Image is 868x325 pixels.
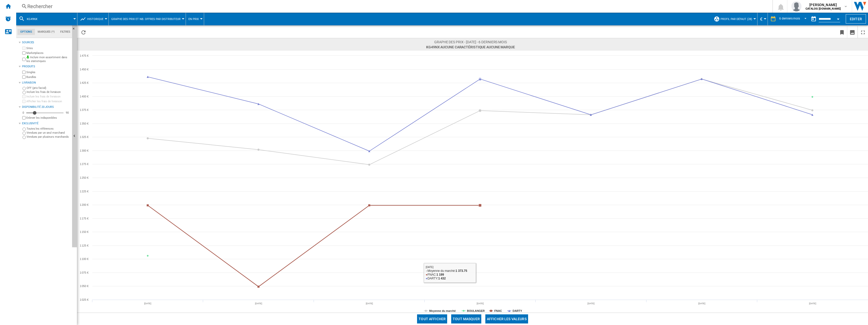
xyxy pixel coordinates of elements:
[255,302,262,305] tspan: [DATE]
[19,13,75,25] div: KG49NX
[87,17,103,21] span: Historique
[80,135,89,138] tspan: 1 325 €
[22,65,70,69] div: Produits
[80,230,89,233] tspan: 1 150 €
[417,314,447,323] button: Tout afficher
[721,17,752,21] span: Profil par défaut (28)
[23,91,26,94] input: Inclure les frais de livraison
[80,271,89,274] tspan: 1 075 €
[22,81,70,85] div: Livraison
[22,116,26,119] input: Afficher les frais de livraison
[80,54,89,57] tspan: 1 475 €
[22,47,26,50] input: Sites
[806,7,841,10] b: CATALOG [DOMAIN_NAME]
[26,75,70,79] label: Bundles
[451,314,481,323] button: Tout masquer
[760,13,765,25] button: €
[26,110,63,115] md-slider: Disponibilité
[72,25,78,34] button: Masquer
[426,45,515,50] span: KG49NX Aucune caractéristique Aucune marque
[21,111,25,115] div: 0
[467,309,485,312] tspan: BOULANGER
[80,203,89,206] tspan: 1 200 €
[779,17,800,20] div: 6 derniers mois
[714,13,755,25] div: Profil par défaut (28)
[23,136,26,139] input: Vendues par plusieurs marchands
[806,2,841,7] span: [PERSON_NAME]
[366,302,373,305] tspan: [DATE]
[429,309,456,312] tspan: Moyenne du marché
[80,217,89,220] tspan: 1 175 €
[80,257,89,260] tspan: 1 100 €
[27,3,759,10] div: Rechercher
[22,56,26,63] input: Inclure mon assortiment dans les statistiques
[80,149,89,152] tspan: 1 300 €
[27,127,70,131] label: Toutes les références
[27,17,37,21] span: KG49NX
[477,302,484,305] tspan: [DATE]
[22,95,26,98] input: Inclure les frais de livraison
[791,1,801,11] img: profile.jpg
[22,51,26,55] input: Marketplaces
[26,55,70,63] label: Inclure mon assortiment dans les statistiques
[837,26,847,38] button: Créer un favoris
[80,176,89,179] tspan: 1 250 €
[26,70,70,74] label: Singles
[80,162,89,166] tspan: 1 275 €
[809,302,816,305] tspan: [DATE]
[26,95,70,98] label: Inclure les frais de livraison
[22,71,26,74] input: Singles
[22,75,26,79] input: Bundles
[847,26,857,38] button: Télécharger en image
[809,14,819,24] button: md-calendar
[64,111,70,115] div: 90
[80,244,89,247] tspan: 1 125 €
[26,46,70,50] label: Sites
[26,51,70,55] label: Marketplaces
[80,122,89,125] tspan: 1 350 €
[698,302,705,305] tspan: [DATE]
[27,13,42,25] button: KG49NX
[757,13,768,25] md-menu: Currency
[22,100,26,103] input: Afficher les frais de livraison
[80,285,89,288] tspan: 1 050 €
[111,17,181,21] span: Graphe des prix et nb. offres par distributeur
[80,81,89,84] tspan: 1 425 €
[858,26,868,38] button: Plein écran
[27,131,70,135] label: Vendues par un seul marchand
[23,87,26,90] input: OFF (prix facial)
[513,309,522,312] tspan: DARTY
[188,13,201,25] button: En prix
[72,25,77,247] button: Masquer
[80,108,89,111] tspan: 1 375 €
[188,17,199,21] span: En prix
[5,16,11,22] img: alerts-logo.svg
[80,190,89,193] tspan: 1 225 €
[494,309,502,312] tspan: FNAC
[111,13,183,25] button: Graphe des prix et nb. offres par distributeur
[80,13,106,25] div: Historique
[80,298,89,301] tspan: 1 025 €
[485,314,528,323] button: Afficher les valeurs
[78,26,89,38] button: Recharger
[27,135,70,139] label: Vendues par plusieurs marchands
[27,90,70,94] label: Inclure les frais de livraison
[26,116,70,120] label: Enlever les indisponibles
[721,13,755,25] button: Profil par défaut (28)
[57,29,73,35] md-tab-item: Filtres
[834,14,843,23] button: Open calendar
[35,29,57,35] md-tab-item: Marques (*)
[87,13,106,25] button: Historique
[426,39,515,45] span: Graphe des prix - [DATE] - 6 derniers mois
[23,128,26,131] input: Toutes les références
[26,99,70,103] label: Afficher les frais de livraison
[27,86,70,90] label: OFF (prix facial)
[80,68,89,71] tspan: 1 450 €
[144,302,151,305] tspan: [DATE]
[17,29,35,35] md-tab-item: Options
[779,15,809,23] md-select: REPORTS.WIZARD.STEPS.REPORT.STEPS.REPORT_OPTIONS.PERIOD: 6 derniers mois
[846,14,866,24] button: Editer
